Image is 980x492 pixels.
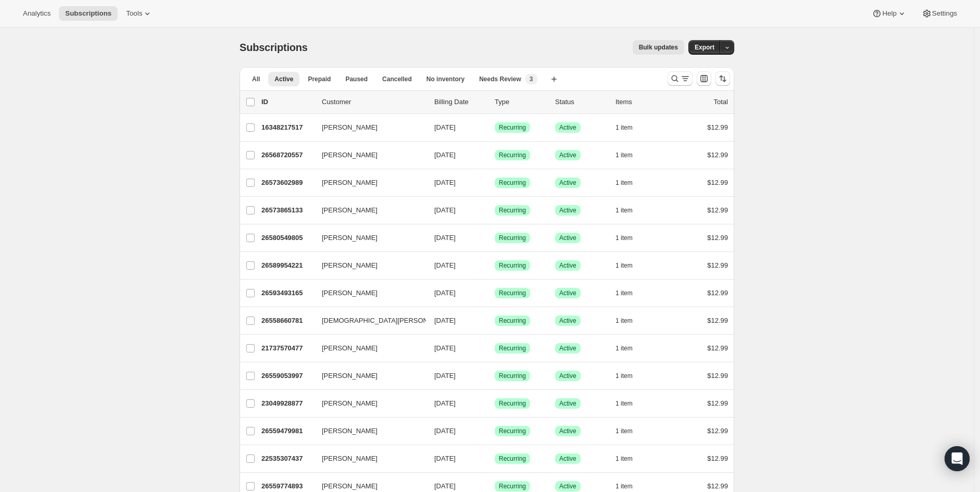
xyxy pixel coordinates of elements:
span: Settings [932,9,957,18]
span: Tools [126,9,142,18]
span: [PERSON_NAME] [322,343,378,354]
span: [DATE] [434,151,456,159]
span: Active [559,234,576,242]
button: [PERSON_NAME] [316,147,420,163]
span: [PERSON_NAME] [322,426,378,436]
button: 1 item [615,258,644,273]
span: 3 [530,75,533,83]
div: 26589954221[PERSON_NAME][DATE]SuccessRecurringSuccessActive1 item$12.99 [261,258,728,273]
span: 1 item [615,261,633,270]
span: Recurring [499,482,526,490]
span: 1 item [615,344,633,352]
span: 1 item [615,123,633,132]
div: Items [615,97,668,107]
p: 26589954221 [261,260,313,271]
p: Total [714,97,728,107]
p: 26593493165 [261,288,313,298]
button: 1 item [615,396,644,411]
button: 1 item [615,148,644,162]
span: 1 item [615,317,633,325]
span: Active [559,206,576,215]
p: 26568720557 [261,150,313,160]
div: 26573602989[PERSON_NAME][DATE]SuccessRecurringSuccessActive1 item$12.99 [261,175,728,190]
button: [PERSON_NAME] [316,340,420,357]
span: Recurring [499,317,526,325]
span: Cancelled [382,75,412,83]
span: Active [559,123,576,132]
span: Active [274,75,293,83]
span: [DATE] [434,234,456,242]
span: [PERSON_NAME] [322,453,378,464]
div: 22535307437[PERSON_NAME][DATE]SuccessRecurringSuccessActive1 item$12.99 [261,451,728,466]
span: [DATE] [434,206,456,214]
span: Active [559,179,576,187]
span: [DATE] [434,344,456,352]
button: 1 item [615,231,644,245]
span: [DATE] [434,123,456,131]
p: 26559053997 [261,371,313,381]
span: Needs Review [479,75,521,83]
div: 26573865133[PERSON_NAME][DATE]SuccessRecurringSuccessActive1 item$12.99 [261,203,728,218]
span: Recurring [499,372,526,380]
p: 23049928877 [261,398,313,409]
span: [PERSON_NAME] [322,122,378,133]
button: [PERSON_NAME] [316,423,420,439]
span: 1 item [615,372,633,380]
span: Recurring [499,179,526,187]
span: Recurring [499,151,526,159]
span: Active [559,427,576,435]
span: Recurring [499,206,526,215]
span: [PERSON_NAME] [322,233,378,243]
span: Recurring [499,427,526,435]
span: All [252,75,260,83]
span: 1 item [615,179,633,187]
span: [DATE] [434,482,456,490]
span: Active [559,399,576,408]
span: [PERSON_NAME] [322,260,378,271]
button: 1 item [615,286,644,300]
span: 1 item [615,206,633,215]
button: [PERSON_NAME] [316,395,420,412]
span: $12.99 [707,179,728,186]
button: [PERSON_NAME] [316,119,420,136]
button: 1 item [615,120,644,135]
span: 1 item [615,151,633,159]
span: No inventory [426,75,464,83]
span: Active [559,289,576,297]
span: [DATE] [434,372,456,380]
span: $12.99 [707,289,728,297]
p: 26559479981 [261,426,313,436]
span: $12.99 [707,399,728,407]
button: [PERSON_NAME] [316,257,420,274]
span: Recurring [499,234,526,242]
span: 1 item [615,399,633,408]
p: 26559774893 [261,481,313,491]
button: Subscriptions [59,6,118,21]
span: [PERSON_NAME] [322,371,378,381]
span: [DATE] [434,399,456,407]
button: Create new view [546,72,562,86]
span: [PERSON_NAME] [322,288,378,298]
span: [PERSON_NAME] [322,205,378,216]
span: [DATE] [434,427,456,435]
p: 22535307437 [261,453,313,464]
span: [DATE] [434,179,456,186]
button: Tools [120,6,159,21]
span: $12.99 [707,234,728,242]
span: Active [559,261,576,270]
button: 1 item [615,203,644,218]
p: 16348217517 [261,122,313,133]
span: [DATE] [434,289,456,297]
div: Open Intercom Messenger [945,446,970,471]
span: Help [882,9,896,18]
p: 26580549805 [261,233,313,243]
span: Recurring [499,399,526,408]
p: 26558660781 [261,316,313,326]
div: Type [495,97,547,107]
span: Active [559,151,576,159]
span: Active [559,455,576,463]
span: Prepaid [308,75,331,83]
span: 1 item [615,482,633,490]
button: [PERSON_NAME] [316,230,420,246]
button: [PERSON_NAME] [316,202,420,219]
